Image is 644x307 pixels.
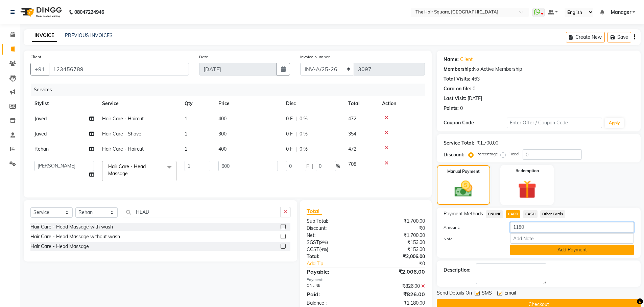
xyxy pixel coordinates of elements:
a: x [128,171,131,177]
div: ₹153.00 [366,239,430,246]
button: Create New [566,32,605,42]
div: Last Visit: [444,95,466,102]
th: Disc [282,96,344,111]
span: 0 % [300,130,308,137]
div: Balance : [302,300,366,307]
label: Percentage [476,151,498,157]
a: PREVIOUS INVOICES [65,32,113,38]
span: Javed [34,131,47,137]
div: Services [31,84,430,96]
span: 9% [320,240,327,245]
div: ₹153.00 [366,246,430,253]
th: Price [214,96,282,111]
button: Save [607,32,631,42]
input: Search or Scan [123,207,281,217]
div: Payable: [302,268,366,276]
label: Manual Payment [447,168,480,175]
span: 354 [348,131,356,137]
span: Email [504,289,516,298]
div: Coupon Code [444,119,507,126]
a: Add Tip [302,260,376,267]
img: _gift.svg [512,178,542,201]
span: Rehan [34,146,49,152]
span: 0 F [286,130,293,137]
span: Total [307,208,322,215]
label: Redemption [516,168,539,174]
label: Fixed [508,151,519,157]
div: Net: [302,232,366,239]
div: Hair Care - Head Massage [30,243,89,250]
span: 400 [218,146,226,152]
div: Hair Care - Head Massage with wash [30,223,113,231]
span: 400 [218,116,226,122]
div: 0 [473,85,475,92]
span: Hair Care - Shave [102,131,141,137]
span: Hair Care - Haircut [102,146,144,152]
input: Add Note [510,233,634,244]
span: Other Cards [540,210,565,218]
img: _cash.svg [449,179,478,199]
span: 300 [218,131,226,137]
span: ONLINE [486,210,503,218]
span: 0 F [286,146,293,153]
th: Total [344,96,378,111]
div: Service Total: [444,140,474,147]
span: SMS [482,289,492,298]
div: ₹826.00 [366,283,430,290]
span: | [295,146,297,153]
span: Hair Care - Haircut [102,116,144,122]
span: | [312,163,313,170]
span: 708 [348,161,356,167]
div: Discount: [302,225,366,232]
div: ₹2,006.00 [366,253,430,260]
div: Hair Care - Head Massage without wash [30,233,120,240]
span: Javed [34,116,47,122]
b: 08047224946 [74,3,104,22]
span: 0 % [300,146,308,153]
div: ₹826.00 [366,290,430,298]
div: ONLINE [302,283,366,290]
span: CGST [307,246,319,252]
span: % [336,163,340,170]
input: Enter Offer / Coupon Code [507,118,602,128]
span: 9% [320,247,327,252]
span: Hair Care - Head Massage [108,163,146,177]
div: Total: [302,253,366,260]
div: ₹2,006.00 [366,268,430,276]
label: Note: [438,236,505,242]
div: ( ) [302,239,366,246]
div: 0 [460,105,463,112]
div: Paid: [302,290,366,298]
span: 472 [348,116,356,122]
span: Payment Methods [444,210,483,217]
span: 1 [185,131,187,137]
div: Discount: [444,151,464,158]
th: Action [378,96,425,111]
a: INVOICE [32,30,57,42]
span: | [295,115,297,122]
div: ₹1,180.00 [366,300,430,307]
label: Amount: [438,224,505,231]
th: Service [98,96,181,111]
span: CASH [523,210,538,218]
span: F [306,163,309,170]
div: Description: [444,267,471,274]
div: ₹0 [377,260,430,267]
span: 0 % [300,115,308,122]
button: +91 [30,63,49,75]
div: ₹1,700.00 [366,218,430,225]
span: | [295,130,297,137]
th: Stylist [30,96,98,111]
span: 472 [348,146,356,152]
label: Invoice Number [300,54,330,60]
div: Membership: [444,66,473,73]
div: No Active Membership [444,66,634,73]
label: Date [199,54,208,60]
div: Points: [444,105,459,112]
div: Card on file: [444,85,471,92]
th: Qty [181,96,214,111]
div: ₹0 [366,225,430,232]
label: Client [30,54,41,60]
span: 1 [185,116,187,122]
div: Total Visits: [444,75,470,83]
